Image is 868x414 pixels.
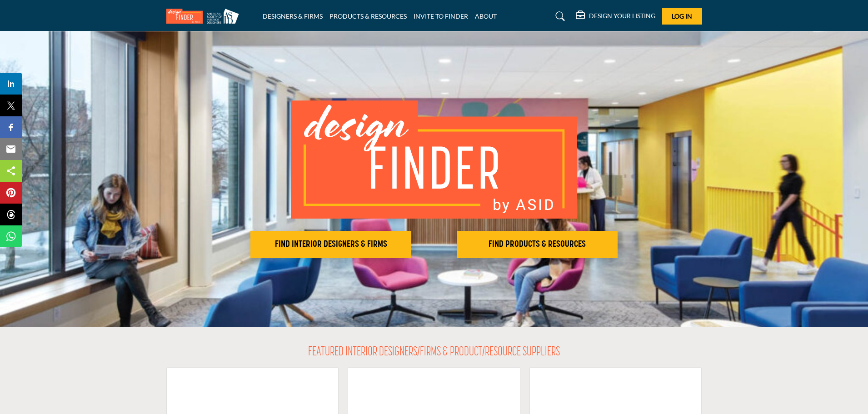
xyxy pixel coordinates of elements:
[672,12,692,20] span: Log In
[576,11,655,22] div: DESIGN YOUR LISTING
[166,9,244,24] img: Site Logo
[250,231,411,258] button: FIND INTERIOR DESIGNERS & FIRMS
[547,9,571,24] a: Search
[589,12,655,20] h5: DESIGN YOUR LISTING
[291,100,577,219] img: image
[329,12,407,20] a: PRODUCTS & RESOURCES
[308,345,560,360] h2: FEATURED INTERIOR DESIGNERS/FIRMS & PRODUCT/RESOURCE SUPPLIERS
[263,12,323,20] a: DESIGNERS & FIRMS
[475,12,497,20] a: ABOUT
[414,12,468,20] a: INVITE TO FINDER
[662,8,702,25] button: Log In
[253,239,409,250] h2: FIND INTERIOR DESIGNERS & FIRMS
[459,239,615,250] h2: FIND PRODUCTS & RESOURCES
[457,231,618,258] button: FIND PRODUCTS & RESOURCES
